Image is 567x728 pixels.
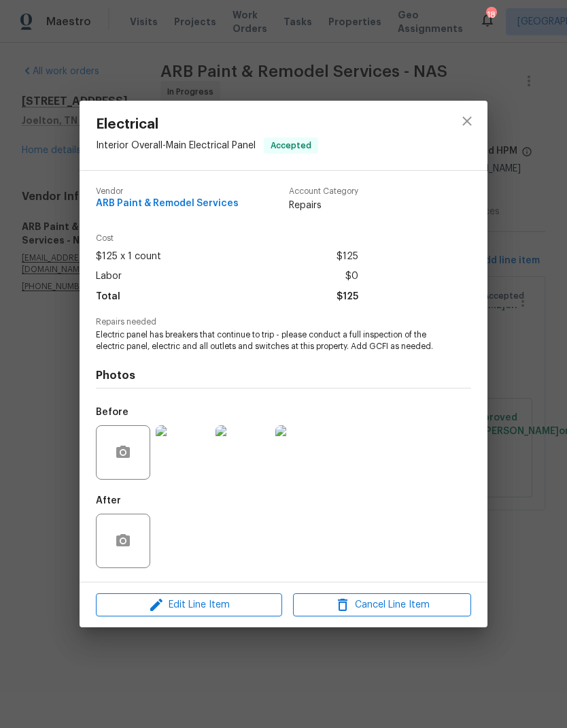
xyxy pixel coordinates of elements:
[96,247,161,267] span: $125 x 1 count
[289,199,358,212] span: Repairs
[486,8,496,22] div: 18
[100,597,278,614] span: Edit Line Item
[96,496,121,506] h5: After
[289,187,358,196] span: Account Category
[96,318,471,327] span: Repairs needed
[451,105,483,137] button: close
[96,199,239,209] span: ARB Paint & Remodel Services
[337,247,358,267] span: $125
[96,329,434,352] span: Electric panel has breakers that continue to trip - please conduct a full inspection of the elect...
[96,234,358,243] span: Cost
[96,593,282,617] button: Edit Line Item
[96,408,128,417] h5: Before
[96,287,120,307] span: Total
[96,141,256,150] span: Interior Overall - Main Electrical Panel
[96,187,239,196] span: Vendor
[337,287,358,307] span: $125
[96,117,318,132] span: Electrical
[297,597,467,614] span: Cancel Line Item
[96,369,471,382] h4: Photos
[265,139,317,152] span: Accepted
[293,593,471,617] button: Cancel Line Item
[345,267,358,286] span: $0
[96,267,122,286] span: Labor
